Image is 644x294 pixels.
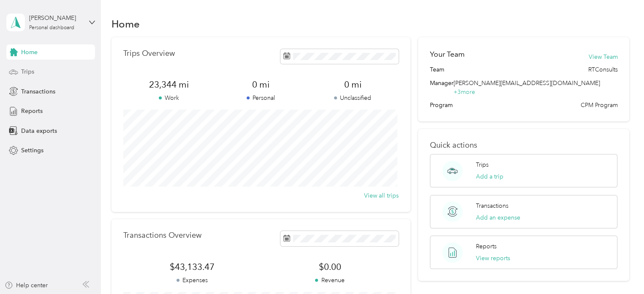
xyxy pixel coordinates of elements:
[5,281,48,290] button: Help center
[307,79,399,91] span: 0 mi
[476,172,503,181] button: Add a trip
[261,261,399,273] span: $0.00
[21,67,34,76] span: Trips
[21,87,55,96] span: Transactions
[454,80,600,87] span: [PERSON_NAME][EMAIL_ADDRESS][DOMAIN_NAME]
[454,88,475,96] span: + 3 more
[588,65,617,74] span: RTConsults
[29,25,74,30] div: Personal dashboard
[21,126,57,135] span: Data exports
[123,79,215,91] span: 23,344 mi
[588,52,617,61] button: View Team
[597,247,644,294] iframe: Everlance-gr Chat Button Frame
[430,101,453,110] span: Program
[111,19,140,28] h1: Home
[476,242,497,251] p: Reports
[476,213,520,222] button: Add an expense
[21,107,43,115] span: Reports
[215,79,307,91] span: 0 mi
[215,93,307,102] p: Personal
[307,93,399,102] p: Unclassified
[21,48,38,57] span: Home
[430,141,618,150] p: Quick actions
[476,160,489,169] p: Trips
[123,261,261,273] span: $43,133.47
[430,65,444,74] span: Team
[430,49,465,60] h2: Your Team
[261,276,399,285] p: Revenue
[430,79,454,96] span: Manager
[476,201,508,210] p: Transactions
[21,146,43,155] span: Settings
[476,254,510,263] button: View reports
[123,231,201,240] p: Transactions Overview
[364,191,399,200] button: View all trips
[580,101,617,110] span: CPM Program
[123,49,175,58] p: Trips Overview
[123,93,215,102] p: Work
[29,14,82,22] div: [PERSON_NAME]
[123,276,261,285] p: Expenses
